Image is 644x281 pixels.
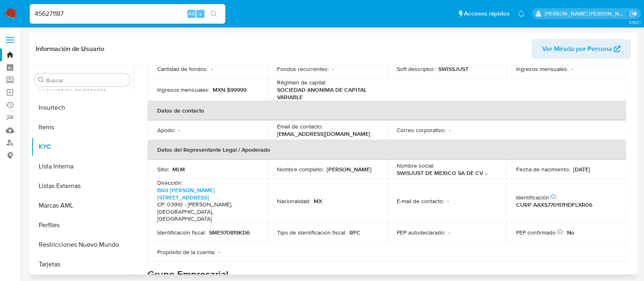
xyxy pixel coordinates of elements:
p: [EMAIL_ADDRESS][DOMAIN_NAME] [277,130,370,137]
p: Ingresos mensuales : [157,86,209,93]
button: Insurtech [31,98,133,117]
button: Items [31,117,133,137]
p: [DATE] [573,166,590,173]
p: No [567,229,574,236]
button: Perfiles [31,215,133,235]
p: MLM [172,166,185,173]
p: Email de contacto : [277,123,323,130]
p: Fecha de nacimiento : [516,166,570,173]
p: - [218,248,220,256]
h1: Grupo Empresarial [147,268,626,281]
p: Nombre completo : [277,166,323,173]
h4: CP: 03910 - [PERSON_NAME], [GEOGRAPHIC_DATA], [GEOGRAPHIC_DATA] [157,201,254,223]
p: Dirección : [157,179,182,186]
p: Tipo de identificación fiscal : [277,229,346,236]
p: SWISJUST DE MEXICO SA DE CV .- [397,169,488,177]
button: Listas Externas [31,176,133,196]
p: PEP autodeclarado : [397,229,445,236]
p: Apodo : [157,126,175,134]
button: Lista Interna [31,157,133,176]
span: Ver Mirada por Persona [542,39,612,59]
p: - [448,229,450,236]
button: Marcas AML [31,196,133,215]
p: [PERSON_NAME] [327,166,371,173]
p: MXN $99999 [213,86,246,93]
p: Fondos recurrentes : [277,65,329,73]
button: KYC [31,137,133,157]
button: search-icon [205,8,222,20]
a: Salir [629,9,638,18]
p: Régimen de capital : [277,79,326,86]
span: Alt [188,10,195,18]
p: SOCIEDAD ANONIMA DE CAPITAL VARIABLE [277,86,374,101]
p: - [332,65,334,73]
p: Identificación : [516,194,557,201]
p: Propósito de la cuenta : [157,248,215,256]
p: E-mail de contacto : [397,197,444,205]
p: PEP confirmado : [516,229,564,236]
th: Datos del Representante Legal / Apoderado [147,140,626,159]
p: - [449,126,451,134]
p: MX [314,197,322,205]
button: Buscar [38,77,44,83]
p: Sitio : [157,166,169,173]
p: Ingresos mensuales : [516,65,568,73]
button: Restricciones Nuevo Mundo [31,235,133,254]
p: Cantidad de fondos : [157,65,208,73]
p: Identificación fiscal : [157,229,206,236]
p: SWISSJUST [438,65,468,73]
p: RFC [349,229,360,236]
th: Datos de contacto [147,101,626,120]
button: Ver Mirada por Persona [532,39,631,59]
input: Buscar [46,77,127,84]
p: - [447,197,449,205]
p: Soft descriptor : [397,65,435,73]
span: Accesos rápidos [464,9,510,18]
p: CURP AAXS770117HDFLXR06 [516,201,592,208]
button: Tarjetas [31,254,133,274]
p: - [178,126,180,134]
p: Nacionalidad : [277,197,310,205]
p: - [211,65,213,73]
a: Blvd [PERSON_NAME][STREET_ADDRESS] [157,186,215,201]
input: Buscar usuario o caso... [30,9,225,19]
p: Correo corporativo : [397,126,446,134]
p: Nombre social : [397,162,434,169]
a: Notificaciones [518,10,525,17]
span: s [199,10,202,18]
p: SME970819KD6 [209,229,250,236]
p: - [571,65,573,73]
h1: Información de Usuario [36,45,104,53]
p: anamaria.arriagasanchez@mercadolibre.com.mx [545,10,627,18]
